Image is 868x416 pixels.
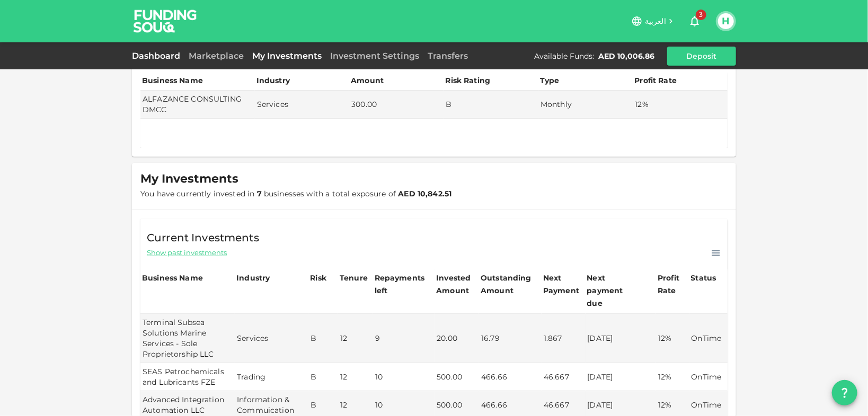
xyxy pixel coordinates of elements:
[689,363,728,391] td: OnTime
[310,272,331,284] div: Risk
[689,314,728,363] td: OnTime
[235,363,308,391] td: Trading
[142,74,203,87] div: Business Name
[184,51,248,61] a: Marketplace
[444,91,538,119] td: B
[140,314,235,363] td: Terminal Subsea Solutions Marine Services - Sole Proprietorship LLC
[656,363,689,391] td: 12%
[147,229,259,246] span: Current Investments
[147,248,227,258] span: Show past investments
[257,189,262,198] strong: 7
[586,363,657,391] td: [DATE]
[436,272,477,297] div: Invested Amount
[340,272,368,284] div: Tenure
[540,74,561,87] div: Type
[140,171,238,186] span: My Investments
[308,314,338,363] td: B
[832,380,857,405] button: question
[326,51,423,61] a: Investment Settings
[351,74,384,87] div: Amount
[587,272,640,310] div: Next payment due
[696,10,706,20] span: 3
[658,272,687,297] div: Profit Rate
[645,16,666,26] span: العربية
[142,272,203,284] div: Business Name
[598,51,654,61] div: AED 10,006.86
[538,91,633,119] td: Monthly
[398,189,451,198] strong: AED 10,842.51
[375,272,428,297] div: Repayments left
[667,47,736,66] button: Deposit
[423,51,472,61] a: Transfers
[656,314,689,363] td: 12%
[235,314,308,363] td: Services
[542,363,586,391] td: 46.667
[236,272,270,284] div: Industry
[586,314,657,363] td: [DATE]
[435,314,479,363] td: 20.00
[373,314,435,363] td: 9
[718,13,734,29] button: H
[684,11,705,32] button: 3
[435,363,479,391] td: 500.00
[308,363,338,391] td: B
[373,363,435,391] td: 10
[635,74,677,87] div: Profit Rate
[255,91,349,119] td: Services
[140,91,255,119] td: ALFAZANCE CONSULTING DMCC
[691,272,718,284] div: Status
[543,272,584,297] div: Next Payment
[132,51,184,61] a: Dashboard
[256,74,290,87] div: Industry
[481,272,534,297] div: Outstanding Amount
[140,363,235,391] td: SEAS Petrochemicals and Lubricants FZE
[633,91,728,119] td: 12%
[479,314,542,363] td: 16.79
[338,363,373,391] td: 12
[248,51,326,61] a: My Investments
[534,51,594,61] div: Available Funds :
[479,363,542,391] td: 466.66
[446,74,491,87] div: Risk Rating
[338,314,373,363] td: 12
[349,91,444,119] td: 300.00
[542,314,586,363] td: 1.867
[140,189,451,198] span: You have currently invested in businesses with a total exposure of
